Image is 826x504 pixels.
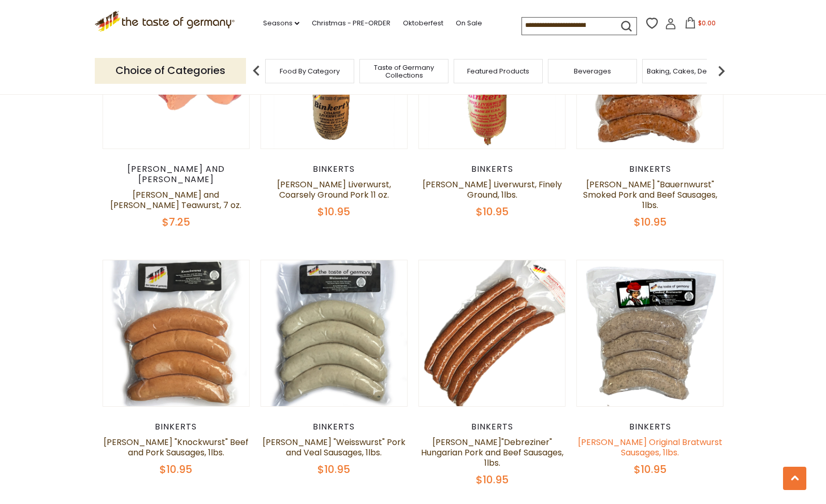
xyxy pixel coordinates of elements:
[363,64,445,79] a: Taste of Germany Collections
[421,436,563,469] a: [PERSON_NAME]"Debreziner" Hungarian Pork and Beef Sausages, 1lbs.
[634,215,666,229] span: $10.95
[678,17,722,33] button: $0.00
[246,61,267,81] img: previous arrow
[103,164,250,185] div: [PERSON_NAME] and [PERSON_NAME]
[162,215,190,229] span: $7.25
[280,67,340,75] a: Food By Category
[583,179,717,211] a: [PERSON_NAME] "Bauernwurst" Smoked Pork and Beef Sausages, 1lbs.
[577,260,723,407] img: Binkert’s Original Bratwurst Sausages, 1lbs.
[418,164,566,174] div: Binkerts
[423,179,562,201] a: [PERSON_NAME] Liverwurst, Finely Ground, 1lbs.
[698,19,716,27] span: $0.00
[574,67,611,75] a: Beverages
[578,436,722,458] a: [PERSON_NAME] Original Bratwurst Sausages, 1lbs.
[317,462,350,477] span: $10.95
[456,18,482,29] a: On Sale
[476,472,509,487] span: $10.95
[403,18,443,29] a: Oktoberfest
[260,164,408,174] div: Binkerts
[576,164,724,174] div: Binkerts
[647,67,727,75] a: Baking, Cakes, Desserts
[312,18,390,29] a: Christmas - PRE-ORDER
[110,189,241,211] a: [PERSON_NAME] and [PERSON_NAME] Teawurst, 7 oz.
[263,436,405,458] a: [PERSON_NAME] "Weisswurst" Pork and Veal Sausages, 1lbs.
[103,260,250,407] img: Binkert
[419,260,566,407] img: Binkert
[317,204,350,219] span: $10.95
[711,61,732,81] img: next arrow
[634,462,666,477] span: $10.95
[277,179,391,201] a: [PERSON_NAME] Liverwurst, Coarsely Ground Pork 11 oz.
[476,204,509,219] span: $10.95
[104,436,249,458] a: [PERSON_NAME] "Knockwurst" Beef and Pork Sausages, 1lbs.
[103,422,250,432] div: Binkerts
[261,260,408,407] img: Binkert
[95,58,246,83] p: Choice of Categories
[576,422,724,432] div: Binkerts
[467,67,529,75] a: Featured Products
[260,422,408,432] div: Binkerts
[160,462,192,477] span: $10.95
[418,422,566,432] div: Binkerts
[263,18,299,29] a: Seasons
